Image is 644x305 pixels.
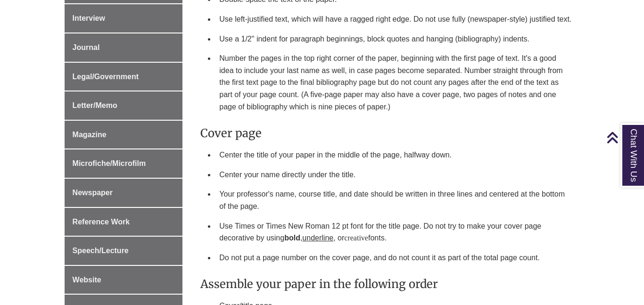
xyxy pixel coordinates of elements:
[606,131,642,144] a: Back to Top
[200,277,576,291] h3: Assemble your paper in the following order
[215,9,576,29] li: Use left-justified text, which will have a ragged right edge. Do not use fully (newspaper-style) ...
[284,234,300,242] strong: bold
[65,266,183,294] a: Website
[65,63,183,91] a: Legal/Government
[215,216,576,248] li: Use Times or Times New Roman 12 pt font for the title page. Do not try to make your cover page de...
[65,149,183,178] a: Microfiche/Microfilm
[65,237,183,265] a: Speech/Lecture
[73,218,130,226] span: Reference Work
[65,121,183,149] a: Magazine
[73,276,101,284] span: Website
[215,49,576,116] li: Number the pages in the top right corner of the paper, beginning with the first page of text. It'...
[65,179,183,207] a: Newspaper
[73,14,105,22] span: Interview
[215,29,576,49] li: Use a 1/2" indent for paragraph beginnings, block quotes and hanging (bibliography) indents.
[215,248,576,268] li: Do not put a page number on the cover page, and do not count it as part of the total page count.
[73,247,129,255] span: Speech/Lecture
[344,234,368,242] span: creative
[73,131,107,139] span: Magazine
[215,165,576,185] li: Center your name directly under the title.
[73,43,100,51] span: Journal
[200,126,576,140] h3: Cover page
[65,208,183,236] a: Reference Work
[302,234,333,242] span: underline
[73,73,139,81] span: Legal/Government
[65,33,183,62] a: Journal
[65,4,183,33] a: Interview
[215,145,576,165] li: Center the title of your paper in the middle of the page, halfway down.
[73,159,146,167] span: Microfiche/Microfilm
[215,184,576,216] li: Your professor's name, course title, and date should be written in three lines and centered at th...
[73,189,113,197] span: Newspaper
[73,101,117,109] span: Letter/Memo
[65,91,183,120] a: Letter/Memo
